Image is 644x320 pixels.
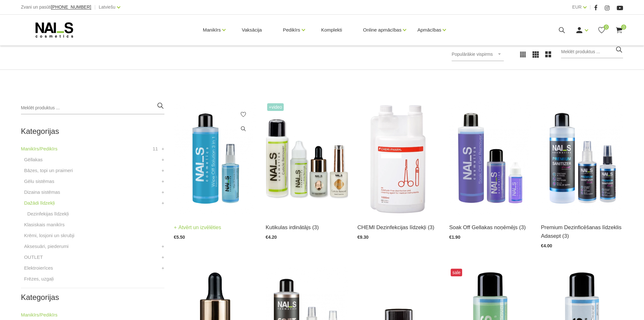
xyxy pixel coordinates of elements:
[449,235,460,240] span: €1.90
[449,102,531,215] img: Profesionāls šķīdums gellakas un citu “soak off” produktu ātrai noņemšanai.Nesausina rokas.Tilpum...
[24,275,54,283] a: Frēzes, uzgaļi
[51,5,91,10] a: [PHONE_NUMBER]
[153,145,158,153] span: 11
[24,188,60,196] a: Dizaina sistēmas
[21,3,91,11] div: Zvani un pasūti
[266,102,348,215] img: Līdzeklis kutikulas mīkstināšanai un irdināšanai vien pāris sekunžu laikā. Ideāli piemērots kutik...
[162,253,164,261] a: +
[449,223,531,232] a: Soak Off Gellakas noņēmējs (3)
[267,103,284,111] span: +Video
[174,235,185,240] span: €5.50
[21,293,164,302] h2: Kategorijas
[451,269,462,276] span: sale
[417,17,441,43] a: Apmācības
[615,26,623,34] a: 0
[541,102,623,215] img: Pielietošanas sfēra profesionālai lietošanai: Medicīnisks līdzeklis paredzēts roku un virsmu dezi...
[357,235,369,240] span: €9.30
[24,232,74,239] a: Krēmi, losjoni un skrubji
[598,26,606,34] a: 0
[24,178,54,185] a: Gēlu sistēmas
[203,17,221,43] a: Manikīrs
[24,167,73,174] a: Bāzes, topi un praimeri
[99,3,115,11] a: Latviešu
[162,167,164,174] a: +
[24,221,65,229] a: Klasiskais manikīrs
[572,3,582,11] a: EUR
[283,17,300,43] a: Pedikīrs
[357,223,440,232] a: CHEMI Dezinfekcijas līdzekļi (3)
[21,311,58,319] a: Manikīrs/Pedikīrs
[266,235,277,240] span: €4.20
[363,17,401,43] a: Online apmācības
[162,188,164,196] a: +
[94,3,96,11] span: |
[316,15,347,45] a: Komplekti
[27,210,69,218] a: Dezinfekijas līdzekļi
[541,223,623,240] a: Premium Dezinficēšanas līdzeklis Adasept (3)
[162,178,164,185] a: +
[21,145,58,153] a: Manikīrs/Pedikīrs
[266,223,348,232] a: Kutikulas irdinātājs (3)
[24,243,69,250] a: Aksesuāri, piederumi
[24,264,53,272] a: Elektroierīces
[21,127,164,135] h2: Kategorijas
[162,243,164,250] a: +
[357,102,440,215] img: STERISEPT INSTRU 1L (SPORICĪDS)Sporicīds instrumentu dezinfekcijas un mazgāšanas līdzeklis invent...
[162,156,164,164] a: +
[24,253,43,261] a: OUTLET
[561,46,623,58] input: Meklēt produktus ...
[24,199,55,207] a: Dažādi līdzekļi
[452,52,493,57] span: Populārākie vispirms
[541,243,552,248] span: €4.00
[174,102,256,215] img: Līdzeklis “trīs vienā“ - paredzēts dabīgā naga attaukošanai un dehidrācijai, gela un gellaku lipī...
[174,223,221,232] a: Atvērt un izvēlēties
[604,25,609,30] span: 0
[237,15,267,45] a: Vaksācija
[162,199,164,207] a: +
[162,264,164,272] a: +
[621,25,626,30] span: 0
[24,156,43,164] a: Gēllakas
[21,102,164,114] input: Meklēt produktus ...
[162,145,164,153] a: +
[590,3,591,11] span: |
